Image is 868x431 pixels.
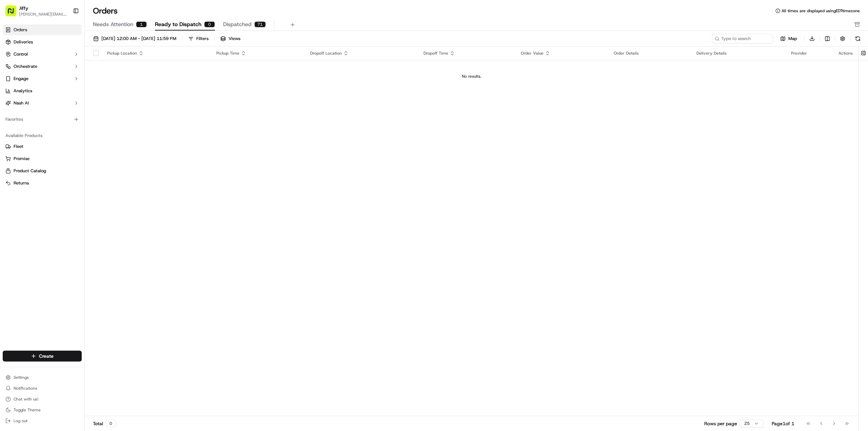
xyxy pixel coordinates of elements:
[155,20,201,28] span: Ready to Dispatch
[310,51,413,56] div: Dropoff Location
[223,20,252,28] span: Dispatched
[3,85,82,96] a: Analytics
[55,95,112,107] a: 💻API Documentation
[14,418,27,424] span: Log out
[216,51,299,56] div: Pickup Time
[3,73,82,84] button: Engage
[423,51,510,56] div: Dropoff Time
[39,353,54,359] span: Create
[48,114,82,120] a: Powered byPylon
[4,95,55,107] a: 📗Knowledge Base
[5,143,79,150] a: Fleet
[136,21,147,27] div: 1
[3,98,82,109] button: Nash AI
[3,394,82,404] button: Chat with us!
[3,153,82,164] button: Promise
[3,384,82,393] button: Notifications
[614,51,686,56] div: Order Details
[3,37,82,47] a: Deliveries
[14,168,46,174] span: Product Catalog
[839,51,853,56] div: Actions
[521,51,603,56] div: Order Value
[14,51,28,57] span: Control
[3,165,82,176] button: Product Catalog
[3,61,82,72] button: Orchestrate
[14,39,33,45] span: Deliveries
[14,63,37,70] span: Orchestrate
[5,156,79,162] a: Promise
[93,20,133,28] span: Needs Attention
[18,43,122,51] input: Got a question? Start typing here...
[5,180,79,186] a: Returns
[217,34,243,43] button: Views
[19,12,67,17] button: [PERSON_NAME][EMAIL_ADDRESS][DOMAIN_NAME]
[254,21,266,27] div: 71
[776,35,802,43] button: Map
[712,34,773,43] input: Type to search
[696,51,780,56] div: Delivery Details
[3,373,82,382] button: Settings
[3,351,82,361] button: Create
[853,34,863,43] button: Refresh
[3,130,82,141] div: Available Products
[788,36,797,42] span: Map
[19,5,28,12] button: Jiffy
[14,180,29,186] span: Returns
[3,49,82,60] button: Control
[3,24,82,35] a: Orders
[101,36,176,42] span: [DATE] 12:00 AM - [DATE] 11:59 PM
[14,375,29,380] span: Settings
[782,8,860,14] span: All times are displayed using EDT timezone
[14,76,28,82] span: Engage
[106,420,116,427] div: 0
[3,416,82,426] button: Log out
[14,100,29,106] span: Nash AI
[3,3,70,19] button: Jiffy[PERSON_NAME][EMAIL_ADDRESS][DOMAIN_NAME]
[115,66,123,75] button: Start new chat
[14,88,32,94] span: Analytics
[3,114,82,125] div: Favorites
[704,420,737,427] p: Rows per page
[14,156,29,162] span: Promise
[3,141,82,152] button: Fleet
[7,64,19,77] img: 1736555255976-a54dd68f-1ca7-489b-9aae-adbdc363a1c4
[185,34,212,43] button: Filters
[3,178,82,189] button: Returns
[7,6,20,20] img: Nash
[87,74,855,79] div: No results.
[5,168,79,174] a: Product Catalog
[3,405,82,415] button: Toggle Theme
[57,99,63,104] div: 💻
[14,386,37,391] span: Notifications
[791,51,828,56] div: Provider
[23,64,111,71] div: Start new chat
[67,115,82,120] span: Pylon
[93,420,116,427] div: Total
[107,51,205,56] div: Pickup Location
[772,420,794,427] div: Page 1 of 1
[14,396,38,402] span: Chat with us!
[229,36,240,42] span: Views
[90,34,179,43] button: [DATE] 12:00 AM - [DATE] 11:59 PM
[196,36,209,42] div: Filters
[93,5,118,16] h1: Orders
[14,98,52,105] span: Knowledge Base
[204,21,215,27] div: 0
[7,99,12,104] div: 📗
[7,27,123,38] p: Welcome 👋
[14,27,27,33] span: Orders
[14,143,23,150] span: Fleet
[14,407,41,413] span: Toggle Theme
[23,71,86,77] div: We're available if you need us!
[64,98,109,105] span: API Documentation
